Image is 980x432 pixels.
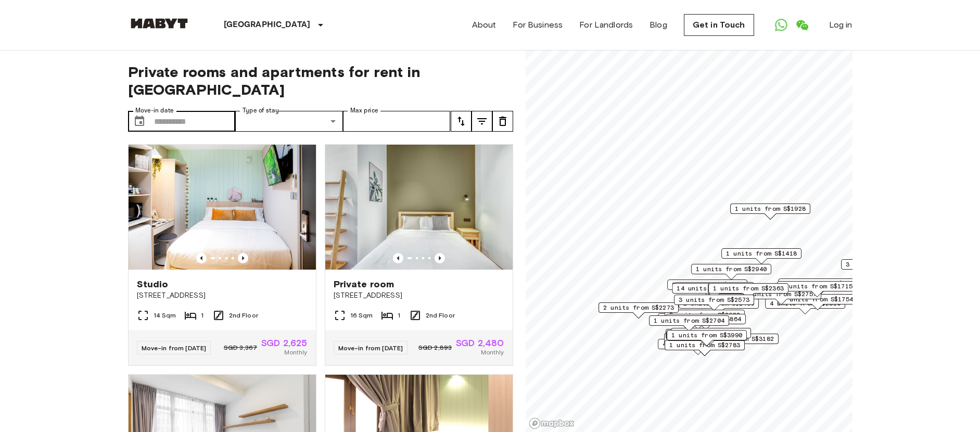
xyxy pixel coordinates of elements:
[325,144,513,366] a: Marketing picture of unit SG-01-021-008-01Previous imagePrevious imagePrivate room[STREET_ADDRESS...
[654,316,724,325] span: 1 units from S$2704
[229,311,258,320] span: 2nd Floor
[677,284,751,293] span: 14 units from S$2348
[703,334,774,344] span: 1 units from S$3182
[196,253,207,263] button: Previous image
[418,343,452,352] span: SGD 2,893
[472,111,492,132] button: tune
[708,283,788,299] div: Map marker
[670,314,741,324] span: 1 units from S$3864
[649,315,729,332] div: Map marker
[829,19,852,31] a: Log in
[658,339,738,355] div: Map marker
[243,106,279,115] label: Type of stay
[529,417,575,429] a: Mapbox logo
[665,340,745,356] div: Map marker
[771,15,792,35] a: Open WhatsApp
[676,328,746,338] span: 1 units from S$3600
[671,331,742,340] span: 1 units from S$3990
[650,19,667,31] a: Blog
[128,144,316,366] a: Marketing picture of unit SG-01-111-002-001Previous imagePrevious imageStudio[STREET_ADDRESS]14 S...
[735,204,806,213] span: 1 units from S$1928
[334,290,504,301] span: [STREET_ADDRESS]
[135,106,174,115] label: Move-in date
[224,19,311,31] p: [GEOGRAPHIC_DATA]
[579,19,633,31] a: For Landlords
[726,249,797,258] span: 1 units from S$1418
[671,328,751,344] div: Map marker
[142,344,207,352] span: Move-in from [DATE]
[350,106,378,115] label: Max price
[334,278,394,290] span: Private room
[129,111,150,132] button: Choose date
[603,303,674,312] span: 2 units from S$2273
[154,311,176,320] span: 14 Sqm
[338,344,403,352] span: Move-in from [DATE]
[841,259,921,275] div: Map marker
[137,290,308,301] span: [STREET_ADDRESS]
[666,331,746,347] div: Map marker
[201,311,203,320] span: 1
[129,145,316,270] img: Marketing picture of unit SG-01-111-002-001
[663,339,733,349] span: 4 units from S$1680
[672,283,756,299] div: Map marker
[426,311,455,320] span: 2nd Floor
[691,264,771,280] div: Map marker
[679,298,759,314] div: Map marker
[783,279,857,288] span: 17 units from S$1480
[224,343,257,352] span: SGD 3,367
[451,111,472,132] button: tune
[713,284,784,293] span: 1 units from S$2363
[708,283,788,299] div: Map marker
[128,63,513,98] span: Private rooms and apartments for rent in [GEOGRAPHIC_DATA]
[667,279,747,296] div: Map marker
[777,281,857,297] div: Map marker
[456,338,504,348] span: SGD 2,480
[674,282,754,298] div: Map marker
[672,280,743,289] span: 3 units from S$1764
[599,302,679,319] div: Map marker
[513,19,563,31] a: For Business
[674,295,754,311] div: Map marker
[128,18,190,29] img: Habyt
[730,204,810,220] div: Map marker
[667,330,747,346] div: Map marker
[664,333,744,349] div: Map marker
[666,329,746,345] div: Map marker
[778,278,862,295] div: Map marker
[137,278,169,290] span: Studio
[721,248,801,264] div: Map marker
[698,334,779,350] div: Map marker
[284,348,307,357] span: Monthly
[666,314,746,330] div: Map marker
[325,145,513,270] img: Marketing picture of unit SG-01-021-008-01
[492,111,513,132] button: tune
[398,311,400,320] span: 1
[393,253,403,263] button: Previous image
[792,15,812,35] a: Open WeChat
[481,348,504,357] span: Monthly
[472,19,497,31] a: About
[696,264,767,274] span: 1 units from S$2940
[679,295,749,304] span: 3 units from S$2573
[261,338,307,348] span: SGD 2,625
[238,253,248,263] button: Previous image
[782,282,852,291] span: 1 units from S$1715
[846,260,917,269] span: 3 units from S$2036
[435,253,445,263] button: Previous image
[350,311,373,320] span: 16 Sqm
[765,298,845,314] div: Map marker
[684,14,754,36] a: Get in Touch
[679,283,749,292] span: 3 units from S$3024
